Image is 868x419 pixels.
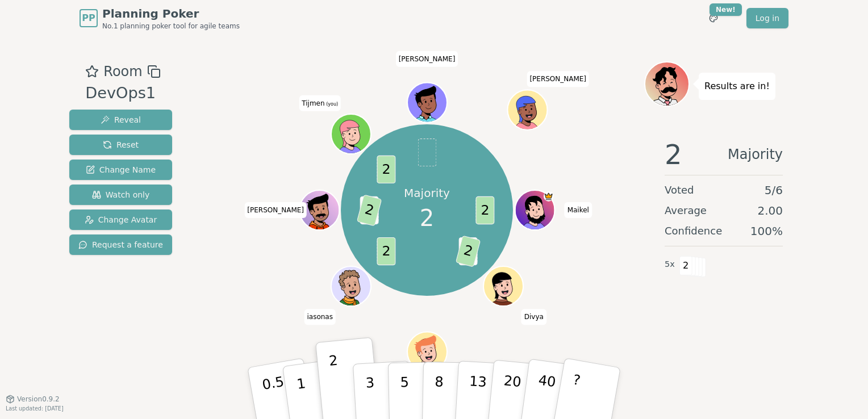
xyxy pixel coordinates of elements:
[328,353,343,414] p: 2
[665,258,675,271] span: 5 x
[527,71,589,87] span: Click to change your name
[757,203,783,219] span: 2.00
[85,61,99,82] button: Add as favourite
[665,203,707,219] span: Average
[356,194,382,226] span: 2
[377,237,395,265] span: 2
[521,309,546,325] span: Click to change your name
[665,223,722,239] span: Confidence
[404,185,450,201] p: Majority
[704,78,770,94] p: Results are in!
[82,11,95,25] span: PP
[420,201,434,235] span: 2
[69,135,172,155] button: Reset
[102,6,240,22] span: Planning Poker
[86,164,156,175] span: Change Name
[69,160,172,180] button: Change Name
[69,185,172,205] button: Watch only
[746,8,788,28] a: Log in
[101,114,141,125] span: Reveal
[332,115,370,153] button: Click to change your avatar
[85,82,160,105] div: DevOps1
[679,256,692,275] span: 2
[102,22,240,31] span: No.1 planning poker tool for agile teams
[85,214,157,225] span: Change Avatar
[396,51,458,67] span: Click to change your name
[103,139,139,150] span: Reset
[299,95,341,111] span: Click to change your name
[475,196,494,224] span: 2
[6,405,64,412] span: Last updated: [DATE]
[565,202,592,218] span: Click to change your name
[69,110,172,130] button: Reveal
[69,209,172,230] button: Change Avatar
[543,191,553,202] span: Maikel is the host
[304,309,336,325] span: Click to change your name
[6,395,60,404] button: Version0.9.2
[455,235,481,267] span: 2
[665,182,694,198] span: Voted
[750,223,783,239] span: 100 %
[92,189,150,200] span: Watch only
[377,155,395,183] span: 2
[665,141,682,168] span: 2
[17,395,60,404] span: Version 0.9.2
[703,8,724,28] button: New!
[325,102,339,107] span: (you)
[69,234,172,255] button: Request a feature
[244,202,307,218] span: Click to change your name
[80,6,240,31] a: PPPlanning PokerNo.1 planning poker tool for agile teams
[103,61,142,82] span: Room
[78,239,163,250] span: Request a feature
[765,182,783,198] span: 5 / 6
[710,3,742,16] div: New!
[728,141,783,168] span: Majority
